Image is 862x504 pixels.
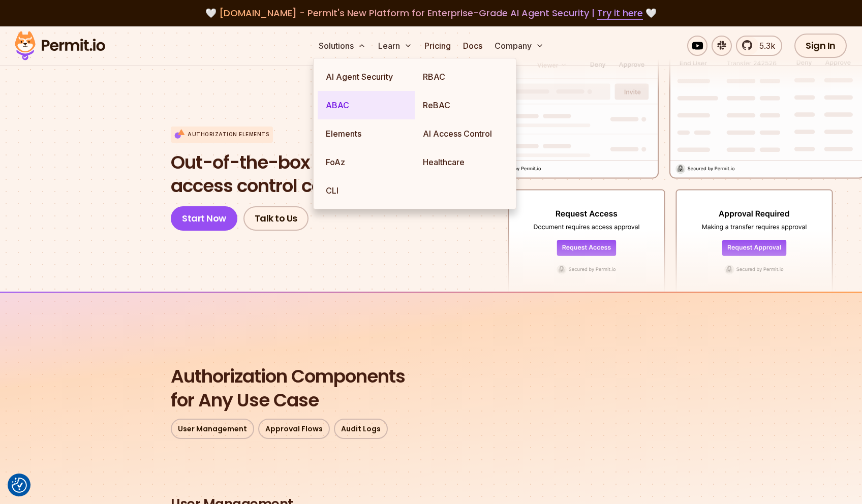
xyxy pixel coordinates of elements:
[188,131,269,138] p: Authorization Elements
[243,206,309,231] a: Talk to Us
[318,62,415,91] a: AI Agent Security
[334,419,388,439] a: Audit Logs
[258,419,330,439] a: Approval Flows
[171,151,427,175] span: Out-of-the-box embeddable
[597,7,643,20] a: Try it here
[24,6,838,20] div: 🤍 🤍
[415,91,512,119] a: ReBAC
[10,28,110,63] img: Permit logo
[490,36,548,56] button: Company
[171,206,237,231] a: Start Now
[12,478,27,493] img: Revisit consent button
[374,36,416,56] button: Learn
[415,148,512,176] a: Healthcare
[315,36,370,56] button: Solutions
[171,365,691,413] h2: for Any Use Case
[171,151,427,199] h1: access control components
[171,365,691,389] span: Authorization Components
[12,478,27,493] button: Consent Preferences
[171,419,254,439] a: User Management
[420,36,455,56] a: Pricing
[219,7,643,19] span: [DOMAIN_NAME] - Permit's New Platform for Enterprise-Grade AI Agent Security |
[753,40,775,52] span: 5.3k
[318,119,415,148] a: Elements
[318,176,415,205] a: CLI
[736,36,782,56] a: 5.3k
[459,36,486,56] a: Docs
[318,148,415,176] a: FoAz
[318,91,415,119] a: ABAC
[415,119,512,148] a: AI Access Control
[794,34,847,58] a: Sign In
[415,62,512,91] a: RBAC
